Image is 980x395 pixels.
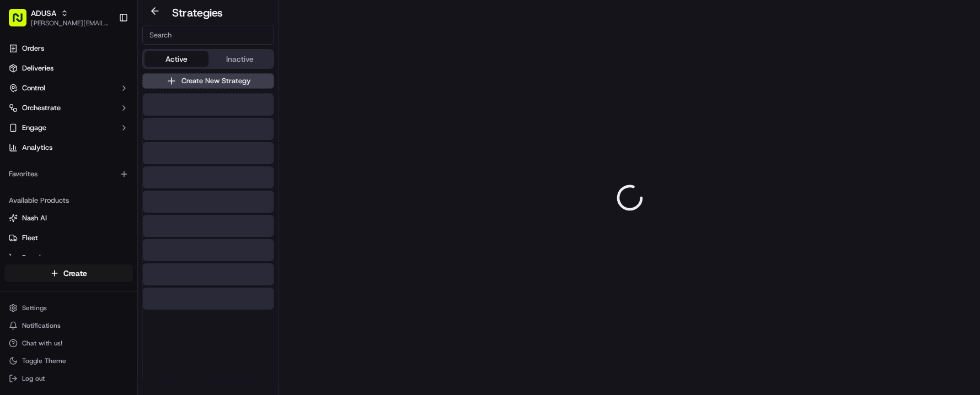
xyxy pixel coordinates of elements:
button: Settings [4,300,133,316]
span: Fleet [22,233,38,243]
span: Create [63,268,87,279]
span: Deliveries [22,63,53,73]
button: Create [4,264,133,282]
span: Log out [22,374,45,383]
a: Analytics [4,139,133,156]
button: Nash AI [4,209,133,227]
a: Promise [9,253,128,263]
a: Deliveries [4,59,133,77]
button: [PERSON_NAME][EMAIL_ADDRESS][PERSON_NAME][DOMAIN_NAME] [31,19,110,28]
a: Nash AI [9,213,128,223]
span: Chat with us! [22,339,62,348]
button: Toggle Theme [4,353,133,369]
span: Control [22,83,45,93]
a: Fleet [9,233,128,243]
span: Orders [22,44,44,53]
button: Control [4,79,133,97]
button: ADUSA [31,8,56,19]
button: ADUSA[PERSON_NAME][EMAIL_ADDRESS][PERSON_NAME][DOMAIN_NAME] [4,4,114,31]
button: Notifications [4,318,133,333]
button: Active [144,51,208,67]
span: Analytics [22,143,52,153]
button: Fleet [4,229,133,247]
div: Available Products [4,192,133,209]
button: Orchestrate [4,99,133,117]
span: Settings [22,304,47,312]
span: Engage [22,123,46,133]
h2: Strategies [172,5,223,20]
span: Nash AI [22,213,47,223]
button: Inactive [208,51,272,67]
input: Search [142,25,274,45]
a: Orders [4,40,133,57]
span: Orchestrate [22,103,61,113]
span: Toggle Theme [22,356,66,365]
div: Favorites [4,165,133,183]
button: Promise [4,249,133,267]
button: Log out [4,371,133,386]
button: Create New Strategy [142,73,274,89]
span: Promise [22,253,48,263]
button: Engage [4,119,133,137]
button: Chat with us! [4,336,133,351]
span: Notifications [22,321,61,330]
